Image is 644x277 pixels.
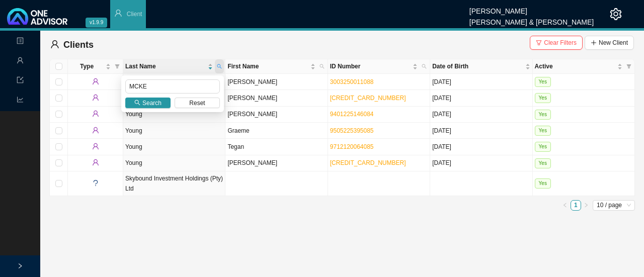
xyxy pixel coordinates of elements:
div: [PERSON_NAME] [469,3,594,14]
span: right [584,203,589,208]
span: Last Name [125,61,206,71]
span: Reset [189,98,205,108]
span: search [319,64,325,69]
span: plus [591,40,597,46]
span: profile [17,33,24,51]
span: user [92,159,99,166]
span: filter [115,64,120,69]
span: Yes [535,158,551,168]
span: user [92,127,99,134]
button: Reset [175,98,220,108]
span: v1.9.9 [86,18,107,28]
span: Yes [535,178,551,189]
a: [CREDIT_CARD_NUMBER] [330,159,406,166]
td: Skybound Investment Holdings (Pty) Ltd [123,171,225,196]
span: Yes [535,142,551,152]
a: [CREDIT_CARD_NUMBER] [330,95,406,102]
span: filter [624,59,633,73]
td: Young [123,107,225,123]
a: 9401225146084 [330,111,374,118]
span: Search [142,98,162,108]
span: filter [113,59,122,73]
span: filter [626,64,631,69]
th: Type [68,59,123,74]
a: 9712120064085 [330,143,374,150]
span: New Client [599,38,628,48]
span: Active [535,61,615,71]
td: [PERSON_NAME] [225,90,328,106]
input: Search Last Name [125,79,220,94]
span: search [215,59,224,73]
td: [PERSON_NAME] [225,155,328,171]
span: Yes [535,93,551,103]
span: user [50,40,59,49]
span: user [92,94,99,101]
td: [DATE] [430,155,532,171]
a: 3003250011088 [330,78,374,85]
th: ID Number [328,59,430,74]
span: Clear Filters [544,38,577,48]
button: right [581,200,592,211]
td: [PERSON_NAME] [225,74,328,90]
button: Search [125,98,171,108]
span: Yes [535,110,551,120]
span: question [92,179,99,187]
th: First Name [225,59,328,74]
span: ID Number [330,61,411,71]
span: search [317,59,327,73]
td: Young [123,155,225,171]
a: 9505225395085 [330,127,374,134]
span: user [114,9,122,17]
span: right [17,263,23,269]
img: 2df55531c6924b55f21c4cf5d4484680-logo-light.svg [7,8,67,25]
span: 10 / page [597,201,631,210]
span: setting [610,8,622,20]
td: [DATE] [430,107,532,123]
td: [DATE] [430,74,532,90]
span: import [17,72,24,90]
td: [DATE] [430,90,532,106]
a: 1 [571,201,581,210]
span: filter [536,40,542,46]
li: Previous Page [560,200,571,211]
td: Tegan [225,139,328,155]
button: left [560,200,571,211]
td: Graeme [225,123,328,139]
span: Date of Birth [432,61,523,71]
td: Young [123,74,225,90]
button: Clear Filters [530,36,583,50]
div: [PERSON_NAME] & [PERSON_NAME] [469,14,594,25]
td: Young [123,139,225,155]
span: Yes [535,77,551,87]
span: Clients [63,40,94,50]
td: [DATE] [430,123,532,139]
span: First Name [227,61,308,71]
span: search [420,59,429,73]
div: Page Size [593,200,635,211]
span: search [134,100,140,106]
td: Young [123,123,225,139]
th: Active [533,59,635,74]
span: Yes [535,126,551,136]
th: Date of Birth [430,59,532,74]
li: 1 [571,200,581,211]
span: left [562,203,568,208]
span: user [17,53,24,70]
span: Type [70,61,104,71]
span: user [92,78,99,85]
td: [DATE] [430,139,532,155]
span: line-chart [17,92,24,110]
span: search [217,64,222,69]
span: user [92,110,99,117]
span: user [92,143,99,150]
span: search [422,64,427,69]
td: [PERSON_NAME] [225,107,328,123]
span: Client [127,11,142,18]
li: Next Page [581,200,592,211]
button: New Client [585,36,634,50]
